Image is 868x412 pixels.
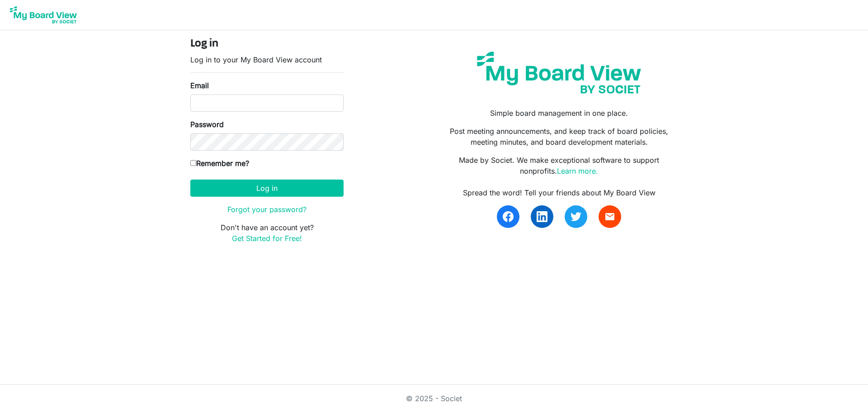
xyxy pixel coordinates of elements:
a: © 2025 - Societ [406,394,462,403]
a: Learn more. [557,166,598,175]
img: my-board-view-societ.svg [470,45,648,100]
label: Email [190,80,209,91]
p: Simple board management in one place. [441,108,678,118]
div: Spread the word! Tell your friends about My Board View [441,187,678,198]
p: Log in to your My Board View account [190,54,344,65]
img: facebook.svg [503,211,514,222]
a: Forgot your password? [227,205,307,214]
span: email [604,211,615,222]
h4: Log in [190,38,344,51]
input: Remember me? [190,160,196,166]
a: email [599,205,621,228]
img: linkedin.svg [537,211,547,222]
img: My Board View Logo [7,4,80,26]
p: Post meeting announcements, and keep track of board policies, meeting minutes, and board developm... [441,126,678,147]
a: Get Started for Free! [232,234,302,243]
label: Remember me? [190,158,249,169]
label: Password [190,119,224,130]
button: Log in [190,180,344,197]
p: Don't have an account yet? [190,222,344,244]
img: twitter.svg [571,211,581,222]
p: Made by Societ. We make exceptional software to support nonprofits. [441,155,678,176]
